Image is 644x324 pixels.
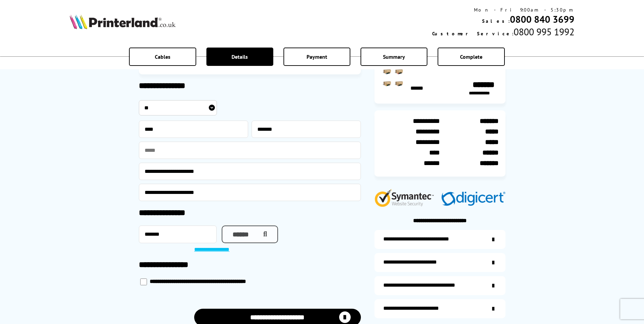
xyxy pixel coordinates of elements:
[482,18,510,24] span: Sales:
[374,276,505,295] a: additional-cables
[374,299,505,318] a: secure-website
[232,53,248,60] span: Details
[510,13,574,25] a: 0800 840 3699
[432,31,514,37] span: Customer Service:
[514,25,574,38] span: 0800 995 1992
[383,53,405,60] span: Summary
[374,230,505,249] a: additional-ink
[460,53,482,60] span: Complete
[70,14,176,29] img: Printerland Logo
[307,53,327,60] span: Payment
[155,53,170,60] span: Cables
[374,253,505,272] a: items-arrive
[432,7,574,13] div: Mon - Fri 9:00am - 5:30pm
